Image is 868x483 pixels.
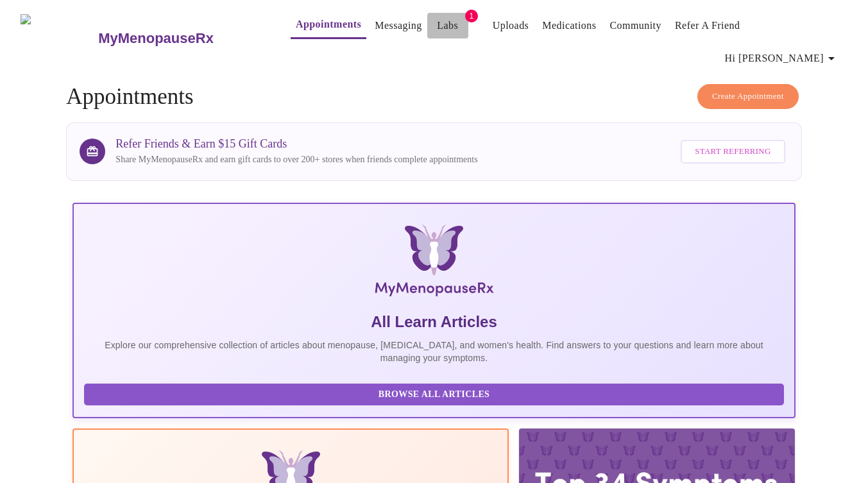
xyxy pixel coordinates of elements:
[681,140,785,164] button: Start Referring
[675,17,740,35] a: Refer a Friend
[98,30,214,47] h3: MyMenopauseRx
[84,384,783,406] button: Browse All Articles
[609,17,661,35] a: Community
[465,10,478,22] span: 1
[427,13,468,38] button: Labs
[712,89,784,104] span: Create Appointment
[296,15,361,33] a: Appointments
[370,13,427,38] button: Messaging
[670,13,745,38] button: Refer a Friend
[493,17,529,35] a: Uploads
[720,46,844,71] button: Hi [PERSON_NAME]
[84,312,783,332] h5: All Learn Articles
[725,49,839,67] span: Hi [PERSON_NAME]
[291,12,366,39] button: Appointments
[84,388,787,399] a: Browse All Articles
[537,13,601,38] button: Medications
[84,339,783,364] p: Explore our comprehensive collection of articles about menopause, [MEDICAL_DATA], and women's hea...
[192,225,675,301] img: MyMenopauseRx Logo
[97,16,265,61] a: MyMenopauseRx
[488,13,534,38] button: Uploads
[695,144,770,159] span: Start Referring
[604,13,667,38] button: Community
[677,133,788,170] a: Start Referring
[697,84,799,109] button: Create Appointment
[437,17,458,35] a: Labs
[66,84,801,110] h4: Appointments
[375,17,421,35] a: Messaging
[115,137,477,151] h3: Refer Friends & Earn $15 Gift Cards
[97,387,770,403] span: Browse All Articles
[542,17,596,35] a: Medications
[21,14,97,62] img: MyMenopauseRx Logo
[115,153,477,166] p: Share MyMenopauseRx and earn gift cards to over 200+ stores when friends complete appointments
